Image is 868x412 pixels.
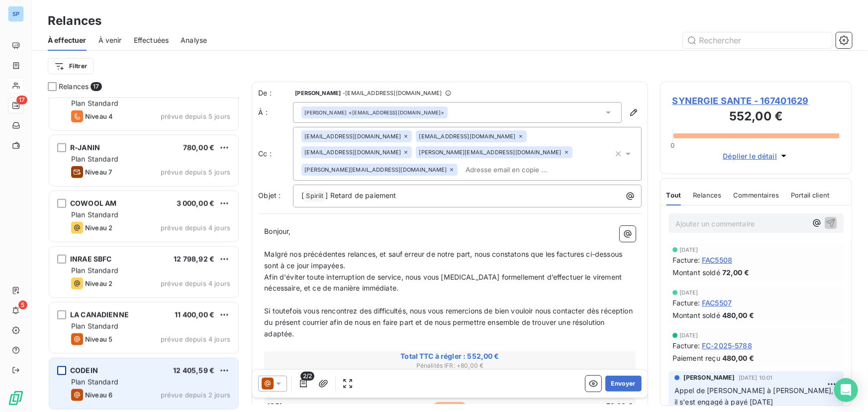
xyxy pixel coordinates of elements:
h3: Relances [48,12,101,30]
div: SP [8,6,24,22]
span: Plan Standard [71,378,118,386]
span: Total TTC à régler : 552,00 € [266,351,634,361]
span: FAC5508 [702,255,732,265]
span: Facture : [673,255,700,265]
span: 162 jours [434,402,466,411]
span: 12 405,59 € [173,366,214,375]
span: 17 [16,96,27,104]
span: SYNERGIE SANTE - 167401629 [673,94,840,107]
span: prévue depuis 5 jours [161,112,230,120]
span: prévue depuis 4 jours [161,335,230,343]
span: [EMAIL_ADDRESS][DOMAIN_NAME] [304,149,401,155]
span: ] Retard de paiement [325,191,396,200]
span: Facture : [673,298,700,308]
button: Filtrer [48,58,94,74]
span: Plan Standard [71,99,118,107]
label: Cc : [258,149,293,159]
td: 72,00 € [512,401,633,412]
div: grid [48,98,240,412]
span: 17 [91,82,101,91]
div: Open Intercom Messenger [834,378,858,402]
span: 11 400,00 € [175,310,214,319]
span: Déplier le détail [723,151,777,161]
span: Facture : [673,340,700,351]
span: Relances [693,191,721,199]
span: Bonjour, [264,227,290,235]
span: 480,00 € [722,353,754,363]
span: Plan Standard [71,210,118,219]
span: R-JANIN [70,143,100,152]
span: 3 000,00 € [177,199,215,207]
span: [DATE] [679,290,698,296]
span: Appel de [PERSON_NAME] à [PERSON_NAME], il s'est engagé à payé [DATE] [675,386,836,406]
span: 0 [671,141,675,149]
span: Pénalités IFR : + 80,00 € [266,361,634,370]
span: prévue depuis 4 jours [161,224,230,232]
span: Objet : [258,191,281,200]
span: COWOOL AM [70,199,116,207]
span: - [EMAIL_ADDRESS][DOMAIN_NAME] [343,90,442,96]
span: Relances [59,82,89,92]
span: Analyse [181,35,207,45]
span: 2/2 [300,372,314,381]
span: prévue depuis 5 jours [161,168,230,176]
span: 780,00 € [183,143,214,152]
span: À effectuer [48,35,87,45]
span: Paiement reçu [673,353,720,363]
span: CODEIN [70,366,98,375]
button: Déplier le détail [720,150,792,162]
span: prévue depuis 4 jours [161,280,230,288]
img: Logo LeanPay [8,390,24,406]
span: Spiriit [304,191,325,202]
span: Niveau 2 [85,224,112,232]
span: Malgré nos précédentes relances, et sauf erreur de notre part, nous constatons que les factures c... [264,250,624,270]
span: À venir [98,35,122,45]
span: Niveau 5 [85,335,112,343]
button: Envoyer [605,376,642,392]
span: [ [301,191,304,200]
span: FAC5507 [702,298,732,308]
span: [PERSON_NAME] [295,90,341,96]
span: Effectuées [134,35,169,45]
span: Plan Standard [71,155,118,163]
span: INRAE SBFC [70,255,112,263]
span: [PERSON_NAME] [683,373,735,382]
span: prévue depuis 2 jours [161,391,230,399]
span: [EMAIL_ADDRESS][DOMAIN_NAME] [304,133,401,139]
span: 1951 [267,401,282,411]
span: FC-2025-5788 [702,340,752,351]
span: Niveau 2 [85,280,112,288]
span: Niveau 7 [85,168,112,176]
span: [DATE] [679,332,698,338]
span: Afin d'éviter toute interruption de service, nous vous [MEDICAL_DATA] formellement d’effectuer le... [264,273,624,293]
span: Niveau 6 [85,391,112,399]
span: LA CANADIENNE [70,310,129,319]
input: Adresse email en copie ... [462,162,577,177]
input: Rechercher [683,32,832,48]
span: Tout [667,191,681,199]
span: 12 798,92 € [174,255,214,263]
span: Si toutefois vous rencontrez des difficultés, nous vous remercions de bien vouloir nous contacter... [264,307,635,338]
span: [PERSON_NAME][EMAIL_ADDRESS][DOMAIN_NAME] [304,167,447,173]
span: 72,00 € [722,267,749,278]
span: Portail client [791,191,829,199]
span: [DATE] 10:01 [739,375,773,381]
span: 480,00 € [722,310,754,320]
div: <[EMAIL_ADDRESS][DOMAIN_NAME]> [304,109,444,116]
span: [EMAIL_ADDRESS][DOMAIN_NAME] [419,133,515,139]
label: À : [258,107,293,117]
span: Niveau 4 [85,112,113,120]
span: [DATE] [679,247,698,253]
span: De : [258,88,293,98]
span: [PERSON_NAME][EMAIL_ADDRESS][DOMAIN_NAME] [419,149,561,155]
span: Commentaires [734,191,779,199]
span: Montant soldé [673,267,720,278]
span: Plan Standard [71,322,118,330]
h3: 552,00 € [673,107,840,127]
span: Plan Standard [71,266,118,275]
span: 5 [18,301,27,309]
span: [PERSON_NAME] [304,109,347,116]
span: Montant soldé [673,310,720,320]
